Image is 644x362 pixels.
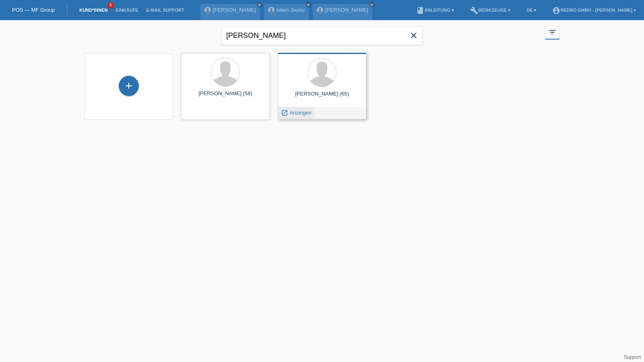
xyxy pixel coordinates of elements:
[281,109,288,117] i: launch
[370,3,374,7] i: close
[281,110,312,116] a: launch Anzeigen
[75,8,111,12] a: Kund*innen
[306,3,310,7] i: close
[624,354,641,360] a: Support
[188,90,263,103] div: [PERSON_NAME] (58)
[325,7,368,13] a: [PERSON_NAME]
[412,8,458,12] a: bookAnleitung ▾
[119,79,138,93] div: Kund*in hinzufügen
[552,6,560,15] i: account_circle
[416,6,424,15] i: book
[548,28,557,37] i: filter_list
[369,2,375,8] a: close
[470,6,478,15] i: build
[284,91,360,104] div: [PERSON_NAME] (65)
[409,31,419,40] i: close
[107,2,114,9] span: 6
[12,7,55,13] a: POS — MF Group
[213,7,256,13] a: [PERSON_NAME]
[466,8,515,12] a: buildWerkzeuge ▾
[305,2,311,8] a: close
[142,8,188,12] a: E-Mail Support
[548,8,640,12] a: account_circleRedro GmbH - [PERSON_NAME] ▾
[258,3,262,7] i: close
[111,8,142,12] a: Einkäufe
[290,110,312,116] span: Anzeigen
[522,8,540,12] a: DE ▾
[221,26,423,45] input: Suche...
[257,2,262,8] a: close
[277,7,305,13] a: Islem Jouou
